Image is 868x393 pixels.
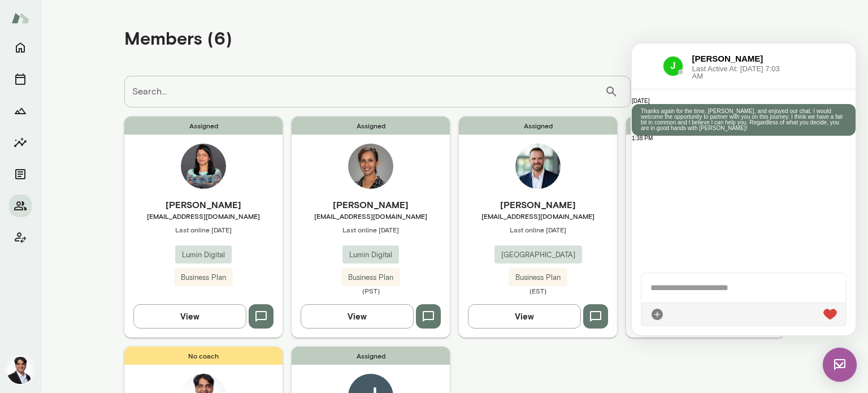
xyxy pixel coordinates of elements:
[9,131,32,154] button: Insights
[124,225,283,234] span: Last online [DATE]
[626,211,784,221] span: [EMAIL_ADDRESS][DOMAIN_NAME]
[459,198,617,211] h6: [PERSON_NAME]
[31,12,51,33] img: data:image/png;base64,iVBORw0KGgoAAAANSUhEUgAAAMgAAADICAYAAACtWK6eAAAK6UlEQVR4Aeyca4xcZRmA391ud9t...
[292,225,450,234] span: Last online [DATE]
[626,225,784,234] span: Last online [DATE]
[494,249,582,261] span: [GEOGRAPHIC_DATA]
[124,347,283,365] span: No coach
[60,21,150,36] span: Last Active At: [DATE] 7:03 AM
[133,304,246,328] button: View
[11,7,29,29] img: Mento
[459,211,617,221] span: [EMAIL_ADDRESS][DOMAIN_NAME]
[459,286,617,295] span: (EST)
[9,163,32,185] button: Documents
[192,264,205,278] div: Live Reaction
[181,144,226,189] img: Bhavna Mittal
[9,36,32,59] button: Home
[292,116,450,135] span: Assigned
[292,347,450,365] span: Assigned
[7,357,34,384] img: Raj Manghani
[509,272,567,283] span: Business Plan
[292,286,450,295] span: (PST)
[292,211,450,221] span: [EMAIL_ADDRESS][DOMAIN_NAME]
[124,211,283,221] span: [EMAIL_ADDRESS][DOMAIN_NAME]
[459,116,617,135] span: Assigned
[124,27,232,49] h4: Members (6)
[192,265,205,277] img: heart
[124,116,283,135] span: Assigned
[341,272,400,283] span: Business Plan
[468,304,581,328] button: View
[9,100,32,122] button: Growth Plan
[342,249,399,261] span: Lumin Digital
[174,272,233,283] span: Business Plan
[626,116,784,135] span: Assigned
[9,68,32,90] button: Sessions
[348,144,393,189] img: Lavanya Rajan
[9,65,215,88] p: Thanks again for the time, [PERSON_NAME], and enjoyed our chat. I would welcome the opportunity t...
[459,225,617,234] span: Last online [DATE]
[301,304,414,328] button: View
[9,226,32,249] button: Client app
[626,198,784,211] h6: [PERSON_NAME]
[60,9,150,21] h6: [PERSON_NAME]
[292,198,450,211] h6: [PERSON_NAME]
[626,286,784,295] span: (EST)
[175,249,232,261] span: Lumin Digital
[515,144,561,189] img: Joshua Demers
[19,264,32,278] div: Attach
[124,198,283,211] h6: [PERSON_NAME]
[9,195,32,217] button: Members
